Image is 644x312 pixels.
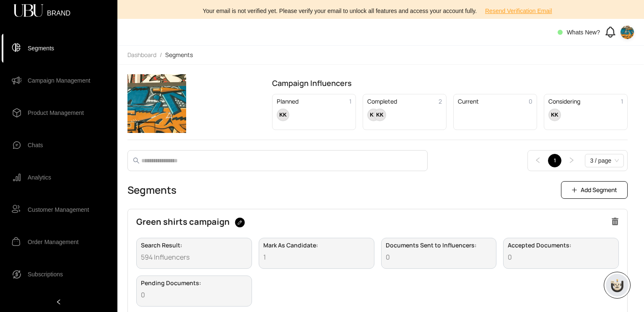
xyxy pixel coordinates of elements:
[548,154,561,167] li: 1
[141,291,247,299] span: 0
[28,266,63,283] span: Subscriptions
[28,234,78,250] span: Order Management
[47,10,70,12] span: BRAND
[141,280,247,286] span: Pending Documents :
[531,154,545,167] button: left
[571,187,577,193] span: plus
[28,40,54,57] span: Segments
[28,104,84,121] span: Product Management
[565,154,578,167] button: right
[458,99,479,104] span: Current
[160,51,162,59] li: /
[367,109,380,121] div: KK
[565,154,578,167] li: Next Page
[581,185,617,195] span: Add Segment
[535,157,541,164] span: left
[508,242,614,248] span: Accepted Documents :
[590,154,619,167] span: 3 / page
[127,51,156,59] span: Dashboard
[133,157,140,164] span: search
[272,77,628,89] h5: Campaign Influencers
[277,109,289,121] div: KK
[585,154,624,167] div: Page Size
[349,99,351,104] span: 1
[478,4,559,18] button: Resend Verification Email
[141,253,247,261] span: 594 Influencers
[28,72,90,89] span: Campaign Management
[548,109,561,121] div: KK
[28,137,43,153] span: Chats
[567,29,600,36] span: Whats New?
[28,201,89,218] span: Customer Management
[127,74,186,133] img: Brand Logo
[621,99,623,104] span: 1
[621,26,634,39] img: 9bbbb1c4-f5cf-4c94-947d-5ef2f55452e2_shubhendu-mohanty-VUxo8zPMeFE-unsplash.webp
[277,99,299,104] span: Planned
[529,99,532,104] span: 0
[165,51,193,59] span: Segments
[141,242,247,248] span: Search Result :
[374,109,386,121] div: KK
[28,169,51,186] span: Analytics
[531,154,545,167] li: Previous Page
[122,4,639,18] div: Your email is not verified yet. Please verify your email to unlock all features and access your a...
[136,218,245,228] span: Green shirts campaign
[263,253,370,261] span: 1
[508,253,614,261] span: 0
[127,183,177,197] h3: Segments
[548,99,580,104] span: Considering
[386,253,492,261] span: 0
[263,242,370,248] span: Mark As Candidate :
[56,299,62,305] span: left
[367,99,397,104] span: Completed
[609,277,626,294] img: chatboticon-C4A3G2IU.png
[485,6,552,16] span: Resend Verification Email
[439,99,442,104] span: 2
[548,154,561,167] a: 1
[561,181,628,199] button: Add Segment
[386,242,492,248] span: Documents Sent to Influencers :
[568,157,575,164] span: right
